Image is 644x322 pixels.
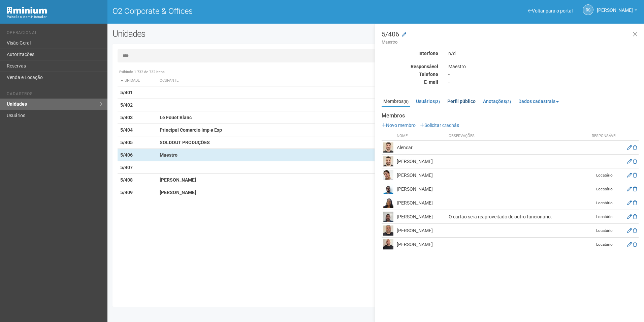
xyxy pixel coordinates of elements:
strong: [PERSON_NAME] [160,177,196,183]
a: Usuários(3) [414,96,442,106]
a: Anotações(2) [481,96,513,106]
a: Editar membro [627,159,632,164]
th: Ocupante: activate to sort column ascending [157,75,396,86]
a: [PERSON_NAME] [597,8,637,14]
a: Editar membro [627,172,632,178]
a: Perfil público [446,96,477,106]
img: user.png [383,212,393,222]
strong: Principal Comercio Imp e Exp [160,127,222,133]
strong: 5/406 [120,152,133,158]
div: n/d [443,50,644,56]
div: E-mail [377,79,443,85]
div: Painel do Administrador [7,14,102,20]
small: (2) [506,99,511,104]
a: Membros(8) [382,96,410,107]
img: user.png [383,142,393,153]
strong: 5/409 [120,190,133,195]
h2: Unidades [112,29,326,39]
strong: 5/405 [120,140,133,145]
a: Solicitar crachás [420,123,459,128]
small: Maestro [382,39,639,45]
td: Alencar [395,141,447,155]
td: Locatário [588,196,621,210]
td: Locatário [588,168,621,182]
strong: 5/408 [120,177,133,183]
h3: 5/406 [382,31,639,45]
a: Editar membro [627,242,632,247]
small: (3) [435,99,440,104]
img: user.png [383,170,393,180]
a: Editar membro [627,145,632,150]
a: Dados cadastrais [517,96,560,106]
a: Editar membro [627,186,632,192]
a: Excluir membro [633,214,637,219]
a: Modificar a unidade [402,31,406,38]
a: Voltar para o portal [528,8,573,14]
img: user.png [383,198,393,208]
a: Excluir membro [633,228,637,233]
img: user.png [383,239,393,249]
a: Editar membro [627,228,632,233]
small: (8) [404,99,409,104]
img: Minium [7,7,47,14]
a: Excluir membro [633,186,637,192]
strong: SOLDOUT PRODUÇÕES [160,140,210,145]
td: [PERSON_NAME] [395,155,447,168]
td: O cartão será reaproveitado de outro funcionário. [447,210,588,224]
strong: 5/403 [120,115,133,120]
strong: Membros [382,113,639,119]
td: Locatário [588,182,621,196]
td: [PERSON_NAME] [395,168,447,182]
a: Excluir membro [633,242,637,247]
div: Maestro [443,63,644,70]
td: Locatário [588,210,621,224]
div: - [443,79,644,85]
td: [PERSON_NAME] [395,196,447,210]
a: Excluir membro [633,145,637,150]
a: Novo membro [382,123,416,128]
strong: [PERSON_NAME] [160,190,196,195]
td: Locatário [588,224,621,238]
img: user.png [383,225,393,236]
div: - [443,71,644,77]
div: Responsável [377,63,443,70]
a: Excluir membro [633,159,637,164]
strong: Maestro [160,152,178,158]
strong: 5/402 [120,102,133,108]
div: Interfone [377,50,443,56]
h1: O2 Corporate & Offices [112,7,371,16]
th: Unidade: activate to sort column descending [118,75,157,86]
a: RS [583,4,593,15]
td: [PERSON_NAME] [395,238,447,251]
a: Excluir membro [633,200,637,206]
td: [PERSON_NAME] [395,224,447,238]
strong: Le Fouet Blanc [160,115,192,120]
td: [PERSON_NAME] [395,182,447,196]
strong: 5/401 [120,90,133,95]
strong: 5/404 [120,127,133,133]
span: Rayssa Soares Ribeiro [597,1,633,13]
a: Editar membro [627,214,632,219]
th: Observações [447,132,588,141]
img: user.png [383,156,393,166]
strong: 5/407 [120,165,133,170]
td: [PERSON_NAME] [395,210,447,224]
li: Operacional [7,30,102,37]
a: Editar membro [627,200,632,206]
th: Responsável [588,132,621,141]
li: Cadastros [7,91,102,99]
img: user.png [383,184,393,194]
div: Telefone [377,71,443,77]
th: Nome [395,132,447,141]
div: Exibindo 1-732 de 732 itens [118,69,634,75]
td: Locatário [588,238,621,251]
a: Excluir membro [633,172,637,178]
